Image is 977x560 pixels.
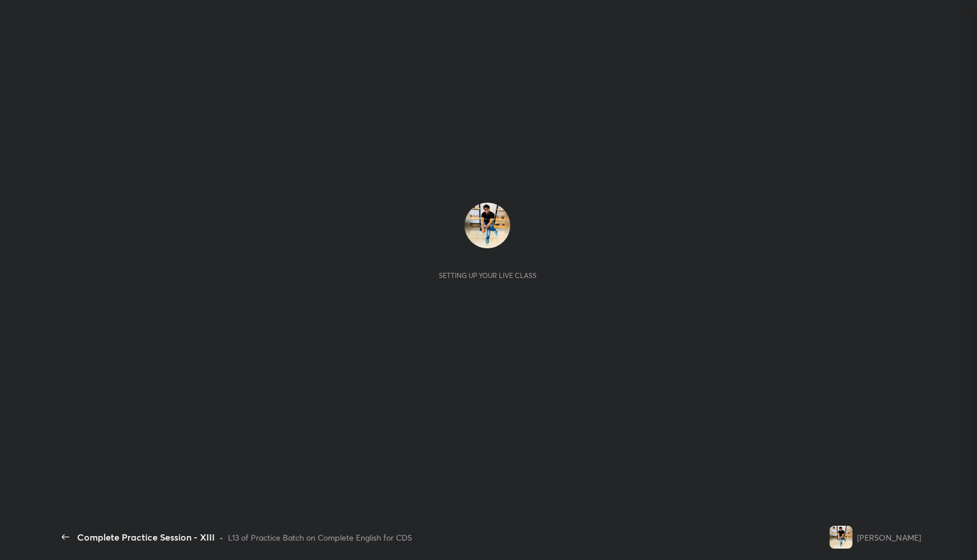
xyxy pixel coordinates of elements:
div: Complete Practice Session - XIII [77,530,215,544]
div: • [219,531,223,543]
div: [PERSON_NAME] [857,531,921,543]
div: Setting up your live class [439,271,536,280]
img: ec0f0bf08c0645b59e8cfc3fcac41d8e.jpg [830,526,852,549]
img: ec0f0bf08c0645b59e8cfc3fcac41d8e.jpg [465,203,510,248]
div: L13 of Practice Batch on Complete English for CDS [228,531,412,543]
